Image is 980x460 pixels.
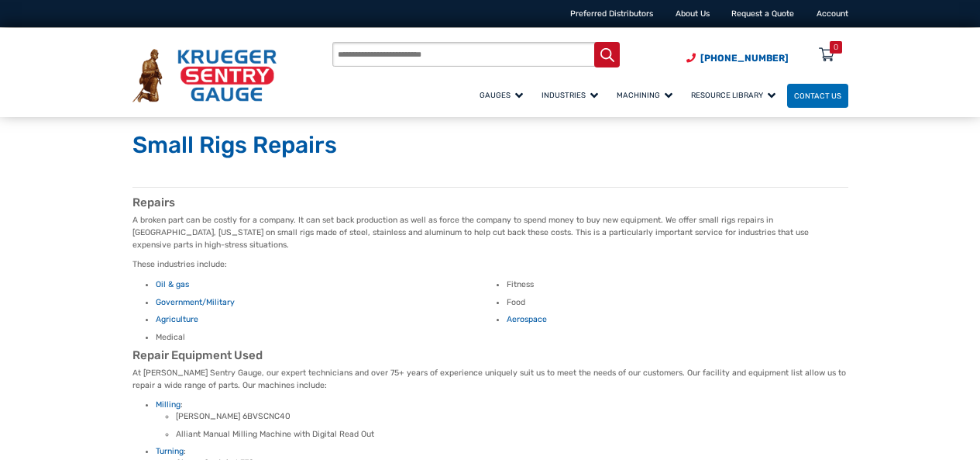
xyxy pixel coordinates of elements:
a: Industries [535,81,610,109]
p: These industries include: [132,258,848,271]
a: Oil & gas [156,279,189,289]
a: Agriculture [156,314,198,324]
span: Contact Us [794,92,841,100]
a: Resource Library [684,81,787,109]
a: About Us [676,9,710,19]
div: 0 [834,41,838,54]
h1: Small Rigs Repairs [132,131,848,161]
a: Government/Military [156,297,235,307]
p: A broken part can be costly for a company. It can set back production as well as force the compan... [132,214,848,251]
a: Machining [610,81,684,109]
a: Aerospace [507,314,547,324]
a: Account [817,9,848,19]
p: At [PERSON_NAME] Sentry Gauge, our expert technicians and over 75+ years of experience uniquely s... [132,367,848,392]
li: : [156,399,848,440]
h2: Repair Equipment Used [132,348,848,363]
a: Gauges [473,81,535,109]
li: Alliant Manual Milling Machine with Digital Read Out [176,428,848,440]
li: Food [507,296,848,308]
span: Machining [617,91,672,99]
a: Milling [156,399,181,410]
a: Turning [156,446,184,456]
a: Request a Quote [731,9,794,19]
li: Fitness [507,278,848,290]
li: Medical [156,331,497,343]
a: Preferred Distributors [570,9,653,19]
span: [PHONE_NUMBER] [700,53,789,64]
span: Industries [542,91,598,99]
a: Contact Us [787,84,848,108]
a: Phone Number (920) 434-8860 [686,51,789,65]
span: Resource Library [691,91,775,99]
span: Gauges [480,91,523,99]
img: Krueger Sentry Gauge [132,49,277,102]
li: [PERSON_NAME] 6BVSCNC40 [176,410,848,422]
h2: Repairs [132,195,848,210]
